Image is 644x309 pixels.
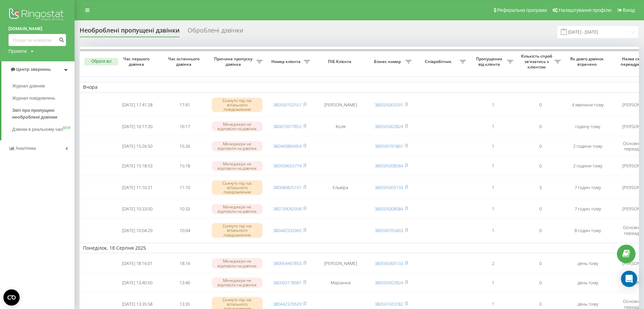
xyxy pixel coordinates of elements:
td: 0 [517,137,564,156]
td: день тому [564,274,611,292]
td: 15:18 [161,157,208,175]
span: Номер клієнта [269,59,304,64]
div: Менеджери не відповіли на дзвінок [212,161,263,171]
img: Ringostat logo [8,7,66,24]
td: Ельвіра [313,176,368,199]
a: 380507423182 [375,301,403,307]
td: 18:16 [161,254,208,272]
a: 380505005133 [375,260,403,266]
a: Центр звернень [1,61,75,78]
div: Необроблені пропущені дзвінки [80,27,180,37]
td: 17:41 [161,94,208,116]
a: 380506761861 [375,143,403,149]
a: 380505002824 [375,123,403,129]
td: 2 [469,254,517,272]
span: Реферальна програма [497,7,547,13]
span: ПІБ Клієнта [319,59,362,64]
td: 1 [469,137,517,156]
div: Скинуто під час вітального повідомлення [212,180,263,195]
td: 8 годин тому [564,219,611,242]
span: Вихід [623,7,635,13]
td: [DATE] 10:04:29 [113,219,161,242]
span: Аналiтика [16,146,36,151]
a: 380939653774 [273,163,302,169]
div: Проекти [8,48,27,55]
span: Як довго дзвінок втрачено [569,56,606,67]
td: 16:17 [161,118,208,136]
span: Налаштування профілю [559,7,611,13]
td: [DATE] 15:26:50 [113,137,161,156]
div: Менеджери не відповіли на дзвінок [212,141,263,151]
td: 1 [469,274,517,292]
td: 0 [517,200,564,218]
td: 11:10 [161,176,208,199]
button: Обрати всі [84,58,118,65]
td: 7 годин тому [564,200,611,218]
a: 380505008584 [375,206,403,212]
a: 380739042958 [273,206,302,212]
td: 1 [469,157,517,175]
td: 2 години тому [564,157,611,175]
a: 380505005133 [375,184,403,190]
td: 13:40 [161,274,208,292]
td: [DATE] 10:33:00 [113,200,161,218]
input: Пошук за номером [8,34,66,46]
span: Центр звернень [16,67,51,72]
td: 10:04 [161,219,208,242]
a: Журнал дзвінків [12,80,75,92]
td: 10:33 [161,200,208,218]
td: [DATE] 17:41:28 [113,94,161,116]
a: 380673977852 [273,123,302,129]
a: 380505005591 [375,102,403,108]
span: Пропущених від клієнта [473,56,507,67]
span: Причина пропуску дзвінка [212,56,256,67]
a: 380680825101 [273,184,302,190]
a: Дзвінки в реальному часіNEW [12,123,75,136]
td: [DATE] 18:16:01 [113,254,161,272]
td: 15:26 [161,137,208,156]
td: годину тому [564,118,611,136]
td: 0 [517,219,564,242]
a: [DOMAIN_NAME] [8,25,66,32]
a: 380505008584 [375,163,403,169]
div: Менеджери не відповіли на дзвінок [212,258,263,268]
td: [PERSON_NAME] [313,94,368,116]
td: 3 [517,176,564,199]
td: 0 [517,274,564,292]
td: [DATE] 15:18:53 [113,157,161,175]
td: 1 [469,176,517,199]
td: 4 хвилини тому [564,94,611,116]
a: 380443860454 [273,143,302,149]
td: [DATE] 13:40:50 [113,274,161,292]
td: 7 годин тому [564,176,611,199]
a: 380505002824 [375,280,403,286]
div: Скинуто під час вітального повідомлення [212,223,263,238]
div: Менеджери не відповіли на дзвінок [212,121,263,131]
td: 0 [517,118,564,136]
div: Менеджери не відповіли на дзвінок [212,204,263,214]
td: 1 [469,200,517,218]
td: 0 [517,94,564,116]
div: Скинуто під час вітального повідомлення [212,98,263,112]
button: Open CMP widget [3,289,20,306]
td: [DATE] 16:17:20 [113,118,161,136]
span: Дзвінки в реальному часі [12,126,63,133]
td: Маріанна [313,274,368,292]
a: 380506763463 [375,227,403,233]
span: Час першого дзвінка [119,56,155,67]
td: [DATE] 11:10:21 [113,176,161,199]
a: 380500102551 [273,102,302,108]
a: 380954467853 [273,260,302,266]
td: день тому [564,254,611,272]
a: 380442370629 [273,301,302,307]
a: 380442332965 [273,227,302,233]
a: Звіт про пропущені необроблені дзвінки [12,104,75,123]
td: 0 [517,157,564,175]
td: 1 [469,118,517,136]
div: Open Intercom Messenger [621,271,637,287]
span: Журнал повідомлень [12,95,55,102]
span: Кількість спроб зв'язатись з клієнтом [520,54,555,69]
span: Журнал дзвінків [12,83,45,89]
td: [PERSON_NAME] [313,254,368,272]
div: Оброблені дзвінки [188,27,243,37]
